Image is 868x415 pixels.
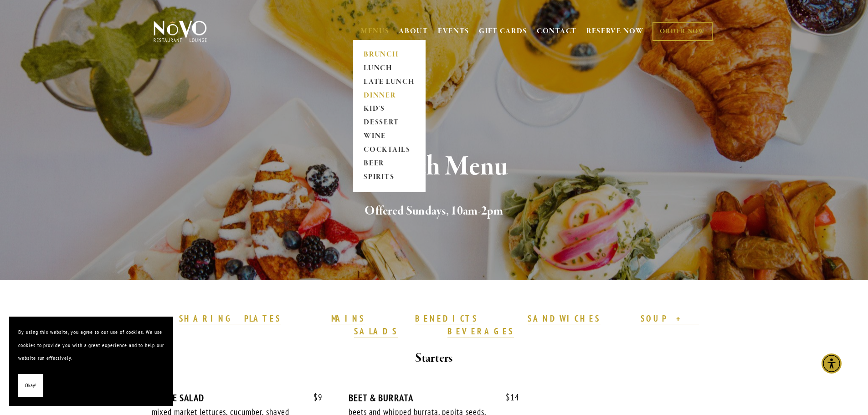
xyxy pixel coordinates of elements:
[152,392,323,404] div: HOUSE SALAD
[25,379,36,392] span: Okay!
[179,313,281,324] strong: SHARING PLATES
[179,313,281,325] a: SHARING PLATES
[169,202,700,221] h2: Offered Sundays, 10am-2pm
[415,313,478,325] a: BENEDICTS
[361,61,418,75] a: LUNCH
[354,313,699,338] a: SOUP + SALADS
[652,22,712,41] a: ORDER NOW
[415,313,478,324] strong: BENEDICTS
[586,23,644,40] a: RESERVE NOW
[528,313,601,324] strong: SANDWICHES
[497,392,519,403] span: 14
[361,89,418,102] a: DINNER
[447,326,514,337] strong: BEVERAGES
[822,354,842,374] div: Accessibility Menu
[361,157,418,171] a: BEER
[479,23,527,40] a: GIFT CARDS
[361,143,418,157] a: COCKTAILS
[304,392,323,403] span: 9
[331,313,365,324] strong: MAINS
[313,392,318,403] span: $
[528,313,601,325] a: SANDWICHES
[438,27,469,36] a: EVENTS
[361,75,418,89] a: LATE LUNCH
[415,350,452,366] strong: Starters
[399,27,428,36] a: ABOUT
[18,374,43,397] button: Okay!
[361,48,418,61] a: BRUNCH
[361,102,418,116] a: KID'S
[361,116,418,130] a: DESSERT
[537,23,577,40] a: CONTACT
[447,326,514,338] a: BEVERAGES
[361,171,418,184] a: SPIRITS
[18,326,164,365] p: By using this website, you agree to our use of cookies. We use cookies to provide you with a grea...
[361,27,390,36] a: MENUS
[349,392,519,404] div: BEET & BURRATA
[152,20,209,43] img: Novo Restaurant &amp; Lounge
[361,130,418,143] a: WINE
[9,317,173,406] section: Cookie banner
[169,152,700,182] h1: Brunch Menu
[331,313,365,325] a: MAINS
[506,392,510,403] span: $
